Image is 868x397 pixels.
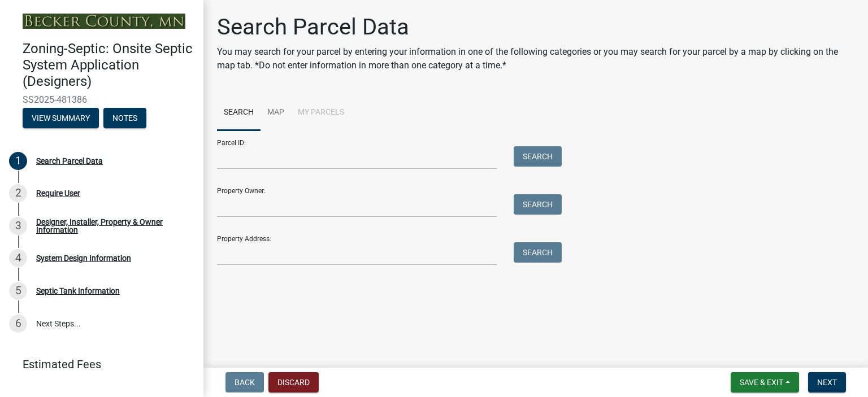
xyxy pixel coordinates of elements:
a: Estimated Fees [9,353,185,376]
div: 4 [9,249,27,267]
button: Notes [103,108,146,128]
p: You may search for your parcel by entering your information in one of the following categories or... [217,45,854,72]
a: Map [261,95,291,131]
h4: Zoning-Septic: Onsite Septic System Application (Designers) [23,41,194,89]
div: 6 [9,315,27,333]
div: 2 [9,184,27,202]
div: 5 [9,282,27,300]
div: Search Parcel Data [36,157,103,165]
span: Next [817,378,837,387]
div: 3 [9,217,27,235]
button: Back [225,372,264,392]
button: Discard [268,372,319,392]
div: System Design Information [36,254,131,262]
wm-modal-confirm: Summary [23,114,99,123]
span: Save & Exit [740,378,783,387]
div: Septic Tank Information [36,287,120,295]
wm-modal-confirm: Notes [103,114,146,123]
button: Search [514,146,562,167]
img: Becker County, Minnesota [23,14,185,29]
button: Search [514,242,562,263]
h1: Search Parcel Data [217,14,854,41]
a: Search [217,95,261,131]
button: Next [808,372,846,392]
button: Search [514,194,562,215]
span: SS2025-481386 [23,94,181,105]
button: Save & Exit [731,372,799,392]
button: View Summary [23,108,99,128]
div: Designer, Installer, Property & Owner Information [36,218,185,234]
span: Back [235,378,255,387]
div: 1 [9,152,27,170]
div: Require User [36,189,80,197]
